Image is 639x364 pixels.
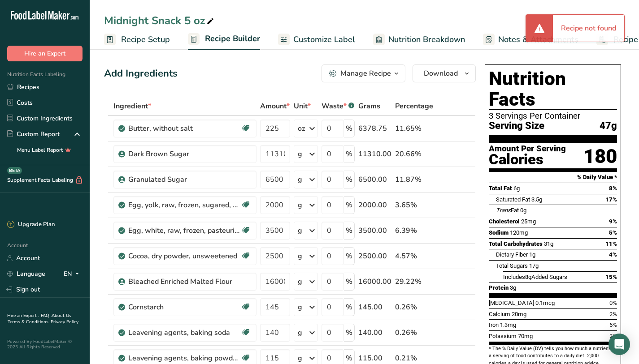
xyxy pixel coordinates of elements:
span: Unit [294,101,311,111]
span: 2% [609,311,617,317]
span: 17g [529,262,539,269]
div: 140.00 [358,327,391,338]
a: Recipe Builder [188,29,260,50]
div: g [298,302,302,313]
span: Ingredient [113,101,151,111]
div: Leavening agents, baking powder, double-acting, straight phosphate [128,353,240,364]
div: Dark Brown Sugar [128,149,240,159]
span: Serving Size [489,120,544,132]
div: Leavening agents, baking soda [128,327,240,338]
span: 3.5g [531,196,542,203]
div: Bleached Enriched Malted Flour [128,276,240,287]
span: 1g [529,251,535,258]
div: Recipe not found [553,15,624,42]
span: 17% [605,196,617,203]
span: 3g [510,284,516,291]
span: Cholesterol [489,218,520,225]
div: 2000.00 [358,200,391,210]
div: 11.65% [395,123,433,134]
span: 0g [520,207,526,214]
span: 31g [544,240,553,247]
span: Sodium [489,229,509,236]
div: Powered By FoodLabelMaker © 2025 All Rights Reserved [7,339,83,350]
div: Midnight Snack 5 oz [104,13,216,29]
span: 70mg [518,333,533,339]
div: Upgrade Plan [7,220,55,229]
span: Total Carbohydrates [489,240,543,247]
div: Amount Per Serving [489,145,566,153]
span: Potassium [489,333,517,339]
div: 16000.00 [358,276,391,287]
span: 20mg [512,311,526,317]
div: 3500.00 [358,225,391,236]
div: g [298,174,302,185]
div: Waste [322,101,354,111]
a: Customize Label [278,30,355,50]
div: 6.39% [395,225,433,236]
span: Nutrition Breakdown [388,34,465,46]
span: 6% [609,321,617,328]
div: 6378.75 [358,123,391,134]
span: 6g [513,185,520,192]
div: Add Ingredients [104,66,178,81]
div: 11.87% [395,174,433,185]
button: Manage Recipe [322,64,405,82]
span: 4% [609,251,617,258]
span: Protein [489,284,509,291]
div: EN [64,269,83,279]
div: Butter, without salt [128,123,240,134]
div: 11310.00 [358,149,391,159]
span: 25mg [521,218,536,225]
span: Iron [489,321,499,328]
span: 0% [609,300,617,306]
span: Calcium [489,311,510,317]
a: Language [7,266,45,282]
div: 2500.00 [358,251,391,261]
span: Percentage [395,101,433,111]
div: 180 [583,145,617,168]
div: g [298,225,302,236]
a: Recipe Setup [104,30,170,50]
span: Total Sugars [496,262,528,269]
a: Terms & Conditions . [8,319,51,325]
span: Includes Added Sugars [503,274,567,280]
span: Saturated Fat [496,196,530,203]
span: 47g [600,120,617,132]
a: Hire an Expert . [7,313,39,319]
div: 3 Servings Per Container [489,111,617,120]
div: 145.00 [358,302,391,313]
span: 2% [609,333,617,339]
div: 0.26% [395,302,433,313]
div: BETA [7,167,22,174]
span: 120mg [510,229,528,236]
div: Cornstarch [128,302,240,313]
div: g [298,200,302,210]
div: 0.26% [395,327,433,338]
a: Privacy Policy [51,319,78,325]
a: Nutrition Breakdown [373,30,465,50]
span: Grams [358,101,380,111]
div: g [298,149,302,159]
span: 8g [525,274,531,280]
div: Cocoa, dry powder, unsweetened [128,251,240,261]
div: Egg, white, raw, frozen, pasteurized [128,225,240,236]
span: Recipe Setup [121,34,170,46]
div: oz [298,123,305,134]
section: % Daily Value * [489,172,617,183]
span: [MEDICAL_DATA] [489,300,534,306]
span: Dietary Fiber [496,251,528,258]
span: Customize Label [293,34,355,46]
div: 29.22% [395,276,433,287]
span: 5% [609,229,617,236]
div: 0.21% [395,353,433,364]
div: 115.00 [358,353,391,364]
div: Open Intercom Messenger [609,334,630,355]
a: FAQ . [41,313,52,319]
span: Notes & Attachments [498,34,578,46]
div: g [298,353,302,364]
span: 15% [605,274,617,280]
span: Amount [260,101,290,111]
div: g [298,327,302,338]
button: Download [413,64,476,82]
div: Manage Recipe [340,68,391,79]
